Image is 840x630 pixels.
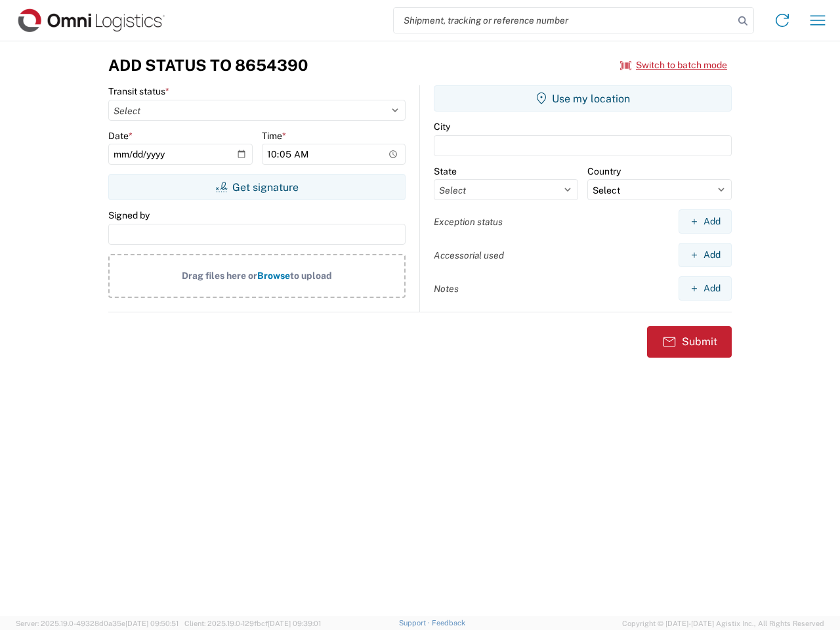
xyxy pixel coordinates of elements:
[290,270,332,281] span: to upload
[125,619,178,627] span: [DATE] 09:50:51
[432,619,465,627] a: Feedback
[679,276,732,301] button: Add
[679,243,732,267] button: Add
[679,209,732,234] button: Add
[108,130,133,142] label: Date
[16,619,178,627] span: Server: 2025.19.0-49328d0a35e
[262,130,286,142] label: Time
[268,619,321,627] span: [DATE] 09:39:01
[434,121,450,133] label: City
[434,165,457,177] label: State
[647,326,732,358] button: Submit
[434,216,503,228] label: Exception status
[622,618,824,629] span: Copyright © [DATE]-[DATE] Agistix Inc., All Rights Reserved
[434,249,504,261] label: Accessorial used
[257,270,290,281] span: Browse
[108,174,406,200] button: Get signature
[399,619,432,627] a: Support
[108,56,308,75] h3: Add Status to 8654390
[587,165,621,177] label: Country
[434,283,459,295] label: Notes
[434,85,732,112] button: Use my location
[184,619,321,627] span: Client: 2025.19.0-129fbcf
[620,54,727,76] button: Switch to batch mode
[394,8,734,33] input: Shipment, tracking or reference number
[108,209,150,221] label: Signed by
[108,85,169,97] label: Transit status
[182,270,257,281] span: Drag files here or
